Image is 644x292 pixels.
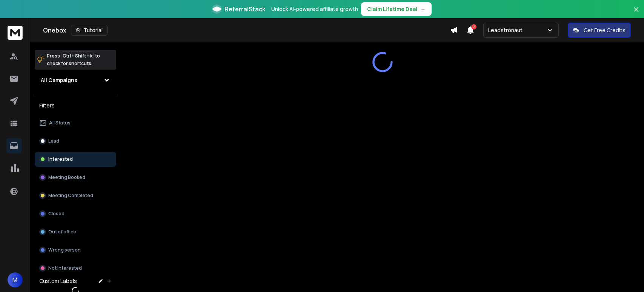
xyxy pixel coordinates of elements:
span: → [420,5,426,13]
button: Wrong person [35,242,116,258]
span: 7 [471,24,476,30]
h3: Custom Labels [39,277,77,285]
p: Not Interested [48,265,82,271]
button: Interested [35,152,116,167]
span: ReferralStack [224,5,265,14]
p: Closed [48,211,65,217]
p: Press to check for shortcuts. [47,52,100,67]
button: Lead [35,134,116,149]
div: Onebox [43,25,450,36]
p: All Status [49,120,71,126]
button: Meeting Booked [35,170,116,185]
p: Lead [48,138,59,144]
button: Meeting Completed [35,188,116,203]
span: Ctrl + Shift + k [61,51,94,60]
p: Meeting Completed [48,193,93,199]
p: Leadstronaut [488,26,526,34]
button: Claim Lifetime Deal→ [361,2,432,16]
button: All Campaigns [35,73,116,88]
p: Out of office [48,229,76,235]
button: Out of office [35,224,116,239]
button: Get Free Credits [568,23,631,38]
button: All Status [35,115,116,130]
p: Meeting Booked [48,174,85,180]
button: Close banner [631,5,641,23]
p: Get Free Credits [584,26,626,34]
p: Wrong person [48,247,81,253]
button: M [8,272,23,287]
button: Not Interested [35,261,116,276]
h1: All Campaigns [41,76,77,84]
h3: Filters [35,100,116,111]
button: Tutorial [71,25,108,36]
p: Interested [48,156,73,162]
p: Unlock AI-powered affiliate growth [271,5,358,13]
button: Closed [35,206,116,221]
